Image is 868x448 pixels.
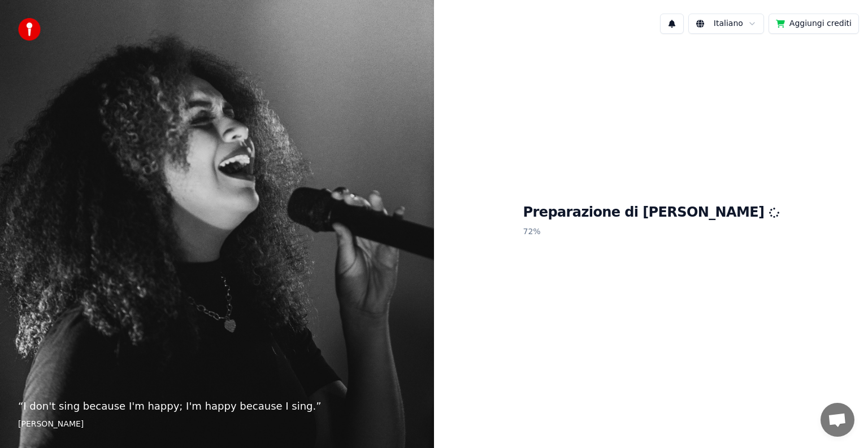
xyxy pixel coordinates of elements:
div: Aprire la chat [821,403,854,437]
footer: [PERSON_NAME] [18,419,416,430]
p: 72 % [523,222,779,242]
img: youka [18,18,41,41]
button: Aggiungi crediti [769,14,859,34]
p: “ I don't sing because I'm happy; I'm happy because I sing. ” [18,398,416,414]
h1: Preparazione di [PERSON_NAME] [523,204,779,222]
